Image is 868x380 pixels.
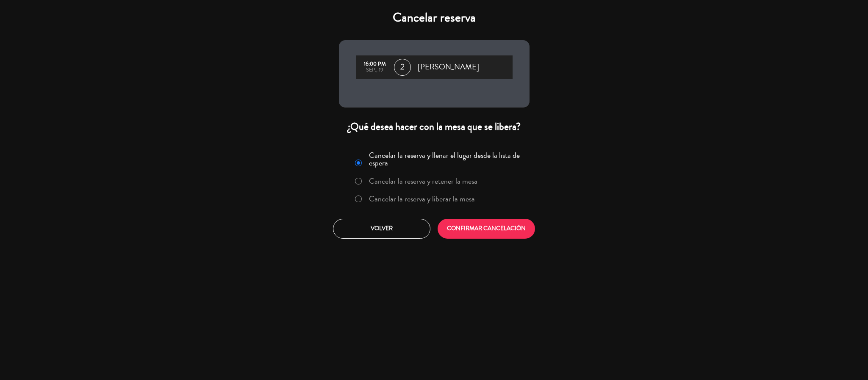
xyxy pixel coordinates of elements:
div: ¿Qué desea hacer con la mesa que se libera? [339,120,530,133]
label: Cancelar la reserva y retener la mesa [369,177,477,185]
div: sep., 19 [360,67,390,73]
span: [PERSON_NAME] [418,61,479,74]
span: 2 [394,59,411,76]
div: 16:00 PM [360,61,390,67]
button: Volver [333,219,430,239]
label: Cancelar la reserva y liberar la mesa [369,195,475,203]
label: Cancelar la reserva y llenar el lugar desde la lista de espera [369,151,524,167]
button: CONFIRMAR CANCELACIÓN [438,219,535,239]
h4: Cancelar reserva [339,10,530,25]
